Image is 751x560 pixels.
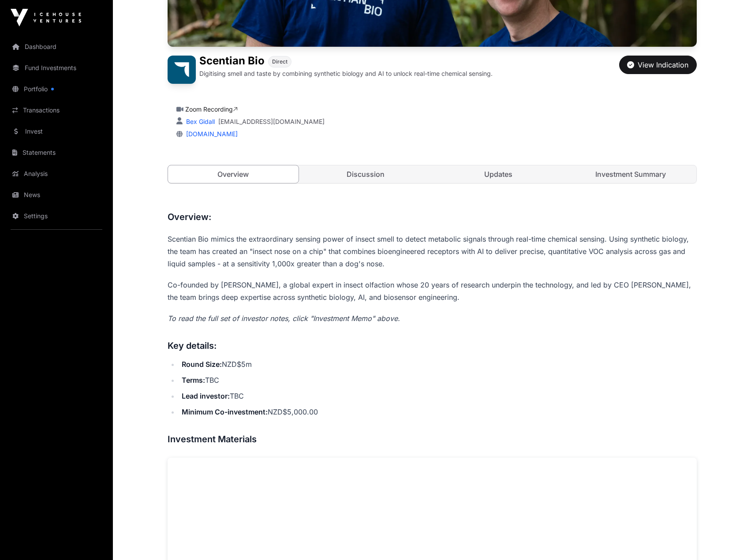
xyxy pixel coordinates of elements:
li: TBC [179,390,697,402]
a: Dashboard [7,37,106,56]
iframe: Chat Widget [707,518,751,560]
strong: Round Size: [182,360,222,369]
h3: Investment Materials [168,432,697,446]
em: To read the full set of investor notes, click "Investment Memo" above. [168,314,400,323]
a: Transactions [7,101,106,120]
h3: Overview: [168,210,697,224]
a: Analysis [7,164,106,183]
p: Co-founded by [PERSON_NAME], a global expert in insect olfaction whose 20 years of research under... [168,279,697,303]
nav: Tabs [168,165,696,183]
button: View Indication [619,56,697,74]
span: Direct [272,58,288,65]
a: Settings [7,206,106,226]
a: News [7,185,106,205]
li: NZD$5,000.00 [179,406,697,418]
strong: : [228,392,230,400]
p: Scentian Bio mimics the extraordinary sensing power of insect smell to detect metabolic signals t... [168,233,697,270]
a: Bex Gidall [184,118,215,125]
img: Scentian Bio [168,56,196,84]
a: Zoom Recording [185,105,238,113]
strong: Terms: [182,376,205,385]
a: Invest [7,122,106,141]
h3: Key details: [168,339,697,353]
a: Fund Investments [7,58,106,78]
a: View Indication [619,64,697,73]
a: Discussion [300,165,431,183]
h1: Scentian Bio [199,56,265,67]
strong: Minimum Co-investment: [182,407,268,416]
a: Statements [7,143,106,162]
strong: Lead investor [182,392,228,400]
div: View Indication [627,60,688,70]
p: Digitising smell and taste by combining synthetic biology and AI to unlock real-time chemical sen... [199,69,493,78]
a: [DOMAIN_NAME] [183,130,238,138]
li: TBC [179,374,697,386]
a: Portfolio [7,79,106,99]
a: Updates [433,165,564,183]
li: NZD$5m [179,358,697,370]
img: Icehouse Ventures Logo [11,9,81,26]
a: [EMAIL_ADDRESS][DOMAIN_NAME] [218,117,325,126]
a: Overview [168,165,299,183]
a: Investment Summary [565,165,696,183]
